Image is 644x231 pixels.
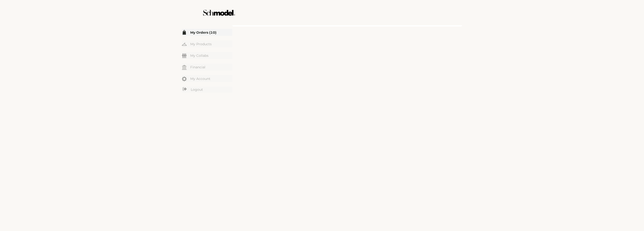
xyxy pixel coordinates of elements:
img: my-order.svg [182,30,187,35]
img: my-hanger.svg [182,42,187,47]
a: My Orders (10) [182,29,232,36]
a: My Account [182,75,232,82]
a: Financial [182,64,232,71]
a: Logout [182,87,232,93]
img: my-friends.svg [182,53,187,58]
img: my-financial.svg [182,65,187,70]
div: Menu [182,29,232,93]
a: My Collabs [182,52,232,59]
img: my-account.svg [182,77,187,81]
a: My Products [182,40,232,47]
